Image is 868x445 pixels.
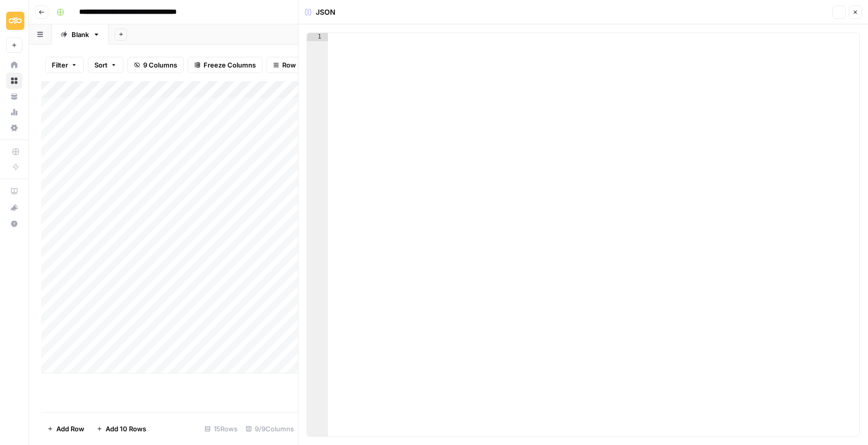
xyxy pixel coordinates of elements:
[106,424,146,434] span: Add 10 Rows
[201,421,242,437] div: 15 Rows
[305,7,336,17] div: JSON
[6,104,22,120] a: Usage
[88,57,123,73] button: Sort
[307,33,328,41] div: 1
[90,421,152,437] button: Add 10 Rows
[52,24,109,45] a: Blank
[6,73,22,89] a: Browse
[188,57,262,73] button: Freeze Columns
[72,29,89,40] div: Blank
[6,12,24,30] img: Sinch Logo
[127,57,184,73] button: 9 Columns
[242,421,298,437] div: 9/9 Columns
[6,120,22,136] a: Settings
[282,60,319,70] span: Row Height
[204,60,256,70] span: Freeze Columns
[6,199,22,216] button: What's new?
[7,200,22,215] div: What's new?
[6,8,22,33] button: Workspace: Sinch
[6,183,22,199] a: AirOps Academy
[6,216,22,232] button: Help + Support
[41,421,90,437] button: Add Row
[45,57,84,73] button: Filter
[56,424,84,434] span: Add Row
[143,60,177,70] span: 9 Columns
[6,88,22,105] a: Your Data
[266,57,325,73] button: Row Height
[52,60,68,70] span: Filter
[6,57,22,73] a: Home
[94,60,108,70] span: Sort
